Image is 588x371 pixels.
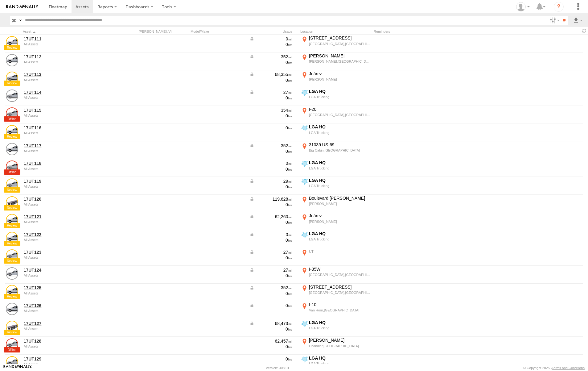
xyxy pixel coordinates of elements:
[6,36,18,48] a: View Asset Details
[24,125,108,131] a: 17UT116
[24,303,108,308] a: 17UT126
[24,267,108,273] a: 17UT124
[309,53,370,59] div: [PERSON_NAME]
[309,35,370,41] div: [STREET_ADDRESS]
[309,148,370,152] div: Big Cabin,[GEOGRAPHIC_DATA]
[24,185,108,188] div: undefined
[6,143,18,155] a: View Asset Details
[300,266,371,283] label: Click to View Current Location
[249,178,293,184] div: Data from Vehicle CANbus
[309,42,370,46] div: [GEOGRAPHIC_DATA],[GEOGRAPHIC_DATA]
[139,29,188,34] div: [PERSON_NAME]./Vin
[24,42,108,46] div: undefined
[249,285,293,290] div: Data from Vehicle CANbus
[249,273,293,278] div: 0
[6,196,18,209] a: View Asset Details
[249,202,293,207] div: 0
[309,89,370,94] div: LGA HQ
[249,166,293,172] div: 0
[300,320,371,336] label: Click to View Current Location
[24,143,108,148] a: 17UT117
[309,320,370,325] div: LGA HQ
[309,124,370,130] div: LGA HQ
[24,178,108,184] a: 17UT119
[24,338,108,344] a: 17UT128
[249,303,293,308] div: Data from Vehicle CANbus
[309,77,370,81] div: [PERSON_NAME]
[249,232,293,237] div: Data from Vehicle CANbus
[309,166,370,170] div: LGA Trucking
[309,142,370,148] div: 31039 US-69
[249,338,293,344] div: 62,457
[249,237,293,243] div: 0
[300,195,371,212] label: Click to View Current Location
[24,214,108,219] a: 17UT121
[6,54,18,66] a: View Asset Details
[6,285,18,297] a: View Asset Details
[300,89,371,105] label: Click to View Current Location
[249,95,293,101] div: 0
[6,303,18,315] a: View Asset Details
[24,114,108,117] div: undefined
[6,178,18,191] a: View Asset Details
[249,72,293,77] div: Data from Vehicle CANbus
[24,249,108,255] a: 17UT123
[300,160,371,177] label: Click to View Current Location
[249,344,293,349] div: 0
[24,107,108,113] a: 17UT115
[309,177,370,183] div: LGA HQ
[24,220,108,224] div: undefined
[24,238,108,242] div: undefined
[24,167,108,171] div: undefined
[309,361,370,366] div: LGA Trucking
[309,302,370,307] div: I-10
[309,113,370,117] div: [GEOGRAPHIC_DATA],[GEOGRAPHIC_DATA]
[249,255,293,261] div: 0
[249,214,293,219] div: Data from Vehicle CANbus
[24,285,108,290] a: 17UT125
[249,148,293,154] div: 0
[249,113,293,119] div: 0
[249,42,293,47] div: 0
[300,337,371,354] label: Click to View Current Location
[573,16,583,25] label: Export results as...
[547,16,561,25] label: Search Filter Options
[309,195,370,201] div: Boulevard [PERSON_NAME]
[309,106,370,112] div: I-20
[523,366,585,370] div: © Copyright 2025 -
[24,344,108,348] div: undefined
[24,232,108,237] a: 17UT122
[18,16,23,25] label: Search Query
[6,356,18,369] a: View Asset Details
[24,291,108,295] div: undefined
[249,196,293,202] div: Data from Vehicle CANbus
[24,78,108,82] div: undefined
[6,249,18,262] a: View Asset Details
[6,90,18,102] a: View Asset Details
[6,72,18,84] a: View Asset Details
[309,231,370,236] div: LGA HQ
[309,202,370,206] div: [PERSON_NAME]
[309,344,370,348] div: Chandler,[GEOGRAPHIC_DATA]
[24,196,108,202] a: 17UT120
[309,266,370,272] div: I-35W
[249,249,293,255] div: Data from Vehicle CANbus
[249,125,293,131] div: 0
[24,36,108,42] a: 17UT111
[191,29,246,34] div: Model/Make
[309,273,370,277] div: [GEOGRAPHIC_DATA],[GEOGRAPHIC_DATA]
[24,160,108,166] a: 17UT118
[309,237,370,241] div: LGA Trucking
[300,35,371,52] label: Click to View Current Location
[6,214,18,226] a: View Asset Details
[309,219,370,224] div: [PERSON_NAME]
[24,202,108,206] div: undefined
[300,249,371,265] label: Click to View Current Location
[3,365,32,371] a: Visit our Website
[514,2,532,11] div: Carlos Vazquez
[24,256,108,259] div: undefined
[24,356,108,362] a: 17UT129
[24,90,108,95] a: 17UT114
[300,284,371,301] label: Click to View Current Location
[300,124,371,141] label: Click to View Current Location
